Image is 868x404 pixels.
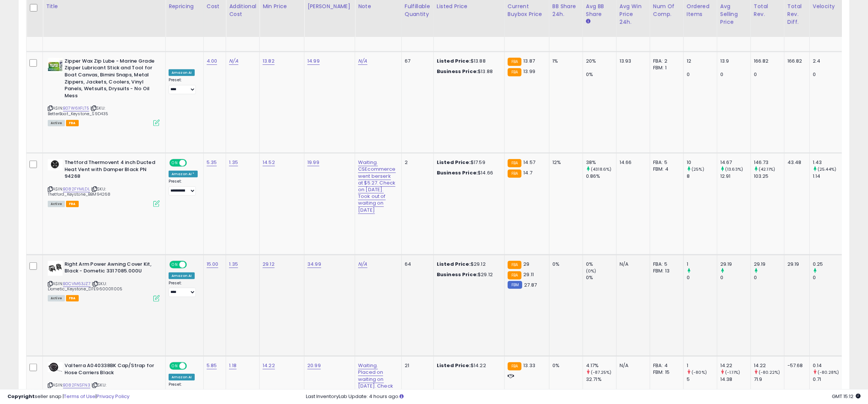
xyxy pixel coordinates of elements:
[552,3,580,18] div: BB Share 24h.
[169,281,198,297] div: Preset:
[405,362,428,369] div: 21
[263,3,301,10] div: Min Price
[437,68,478,75] b: Business Price:
[508,3,546,18] div: Current Buybox Price
[687,3,714,18] div: Ordered Items
[207,261,219,268] a: 15.00
[437,271,478,278] b: Business Price:
[48,58,160,125] div: ASIN:
[437,170,499,176] div: $14.66
[586,268,596,274] small: (0%)
[48,295,65,302] span: All listings currently available for purchase on Amazon
[306,393,861,400] div: Last InventoryLab Update: 4 hours ago.
[523,68,535,75] span: 13.99
[169,382,198,399] div: Preset:
[437,362,471,369] b: Listed Price:
[787,58,804,64] div: 166.82
[813,376,843,383] div: 0.71
[170,363,179,369] span: ON
[186,261,198,268] span: OFF
[437,68,499,75] div: $13.88
[229,57,238,65] a: N/A
[48,159,160,206] div: ASIN:
[653,369,678,376] div: FBM: 15
[813,71,843,78] div: 0
[405,58,428,64] div: 67
[229,3,256,18] div: Additional Cost
[591,166,611,172] small: (4318.6%)
[48,58,63,73] img: 51l7YeGpRwL._SL40_.jpg
[63,281,91,287] a: B0CVM63JZ7
[586,274,616,281] div: 0%
[169,3,200,10] div: Repricing
[48,362,63,372] img: 31OK25K650L._SL40_.jpg
[523,57,535,64] span: 13.87
[759,166,775,172] small: (42.11%)
[170,160,179,166] span: ON
[687,362,717,369] div: 1
[687,274,717,281] div: 0
[813,261,843,268] div: 0.25
[620,3,647,26] div: Avg Win Price 24h.
[692,369,707,375] small: (-80%)
[720,376,751,383] div: 14.38
[307,362,321,369] a: 20.99
[229,159,238,166] a: 1.35
[620,58,644,64] div: 13.93
[437,169,478,176] b: Business Price:
[508,281,522,289] small: FBM
[65,58,155,101] b: Zipper Wax Zip Lube - Marine Grade Zipper Lubricant Stick and Tool for Boat Canvas, Bimini Snaps,...
[620,159,644,166] div: 14.66
[63,105,89,111] a: B07W6XFLT5
[523,271,534,278] span: 29.11
[653,166,678,173] div: FBM: 4
[437,3,501,10] div: Listed Price
[508,362,521,370] small: FBA
[586,58,616,64] div: 20%
[813,173,843,180] div: 1.14
[813,58,843,64] div: 2.4
[692,166,704,172] small: (25%)
[813,274,843,281] div: 0
[207,159,217,166] a: 5.35
[97,393,129,400] a: Privacy Policy
[813,159,843,166] div: 1.43
[170,261,179,268] span: ON
[754,58,784,64] div: 166.82
[307,159,319,166] a: 19.99
[358,57,367,65] a: N/A
[169,272,195,279] div: Amazon AI
[263,159,275,166] a: 14.52
[508,271,521,280] small: FBA
[66,201,79,207] span: FBA
[754,362,784,369] div: 14.22
[720,71,751,78] div: 0
[65,261,155,277] b: Right Arm Power Awning Cover Kit, Black - Dometic 3317085.000U
[307,261,321,268] a: 34.99
[552,362,577,369] div: 0%
[263,362,275,369] a: 14.22
[586,18,590,25] small: Avg BB Share.
[754,173,784,180] div: 103.25
[653,159,678,166] div: FBA: 5
[64,393,95,400] a: Terms of Use
[552,58,577,64] div: 1%
[65,362,155,378] b: Valterra A040338BK Cap/Strap for Hose Carriers Black
[48,261,63,276] img: 31KOMwy7YyL._SL40_.jpg
[358,159,396,214] a: Waiting. CSEcommerce went berserk at $5.27. Check on [DATE]. Took out of waiting on [DATE]
[832,393,861,400] span: 2025-10-7 15:12 GMT
[169,171,198,177] div: Amazon AI *
[653,58,678,64] div: FBA: 2
[754,274,784,281] div: 0
[653,362,678,369] div: FBA: 4
[437,159,499,166] div: $17.59
[754,71,784,78] div: 0
[725,166,743,172] small: (13.63%)
[687,58,717,64] div: 12
[787,362,804,369] div: -57.68
[586,159,616,166] div: 38%
[720,261,751,268] div: 29.19
[687,261,717,268] div: 1
[653,261,678,268] div: FBA: 5
[66,120,79,126] span: FBA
